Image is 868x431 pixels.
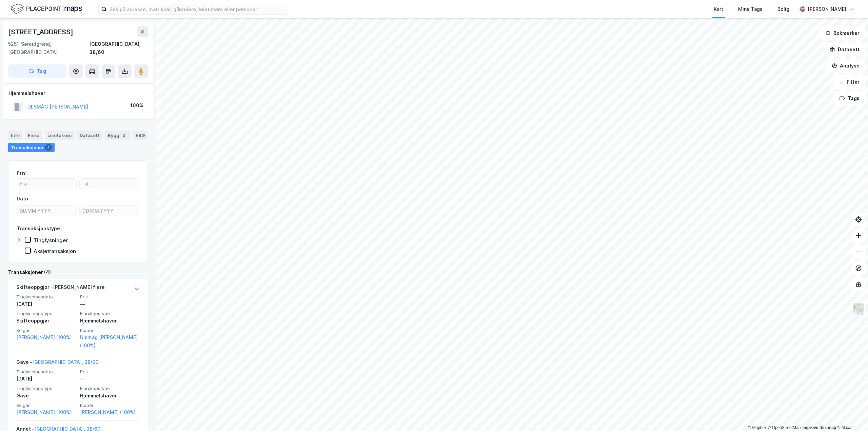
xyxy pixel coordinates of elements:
div: Transaksjoner [8,143,55,152]
div: Skifteoppgjør - [PERSON_NAME] flere [16,283,105,294]
div: Mine Tags [738,5,763,13]
div: Kart [714,5,723,13]
div: Dato [17,195,28,203]
div: 5251, Søreidgrend, [GEOGRAPHIC_DATA] [8,40,89,56]
a: [PERSON_NAME] (100%) [16,333,76,341]
span: Pris [80,294,140,300]
img: logo.f888ab2527a4732fd821a326f86c7f29.svg [11,3,82,15]
div: Eiere [25,131,42,140]
a: [PERSON_NAME] (100%) [16,408,76,416]
input: DD.MM.YYYY [17,206,76,216]
div: ESG [133,131,147,140]
button: Tag [8,64,66,78]
div: Bygg [105,131,130,140]
div: Aksjetransaksjon [34,248,76,254]
div: [STREET_ADDRESS] [8,26,75,37]
span: Tinglysningsdato [16,369,76,375]
div: Info [8,131,22,140]
span: Tinglysningstype [16,386,76,391]
div: [PERSON_NAME] [808,5,846,13]
div: Gave [16,392,76,400]
span: Selger [16,328,76,333]
span: Eierskapstype [80,386,140,391]
div: Leietakere [45,131,74,140]
span: Pris [80,369,140,375]
input: Fra [17,179,76,189]
a: [GEOGRAPHIC_DATA], 38/60 [32,359,98,365]
iframe: Chat Widget [834,398,868,431]
a: Mapbox [748,425,767,430]
span: Kjøper [80,403,140,408]
div: [DATE] [16,300,76,308]
div: 100% [130,101,143,110]
div: [GEOGRAPHIC_DATA], 38/60 [89,40,148,56]
button: Tags [834,92,865,105]
div: Skifteoppgjør [16,317,76,325]
div: [DATE] [16,375,76,383]
input: Til [80,179,139,189]
div: Pris [17,169,26,177]
div: Tinglysninger [34,237,68,243]
div: — [80,300,140,308]
div: 4 [45,144,52,151]
div: Gave - [16,358,98,369]
div: Transaksjonstype [17,224,60,233]
div: — [80,375,140,383]
a: Improve this map [803,425,836,430]
span: Tinglysningstype [16,311,76,316]
img: Z [852,302,865,315]
button: Bokmerker [820,26,865,40]
input: DD.MM.YYYY [80,206,139,216]
div: Transaksjoner (4) [8,268,148,276]
a: OpenStreetMap [768,425,801,430]
div: Hjemmelshaver [80,392,140,400]
div: Bolig [777,5,789,13]
div: Hjemmelshaver [80,317,140,325]
span: Kjøper [80,328,140,333]
div: 2 [121,132,127,139]
span: Selger [16,403,76,408]
button: Filter [833,75,865,89]
div: Datasett [77,131,102,140]
div: Kontrollprogram for chat [834,398,868,431]
a: [PERSON_NAME] (100%) [80,408,140,416]
button: Datasett [824,43,865,56]
button: Analyse [826,59,865,73]
span: Eierskapstype [80,311,140,316]
div: Hjemmelshaver [8,89,147,97]
input: Søk på adresse, matrikkel, gårdeiere, leietakere eller personer [107,4,288,14]
span: Tinglysningsdato [16,294,76,300]
a: Ulsmåg [PERSON_NAME] (100%) [80,333,140,350]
